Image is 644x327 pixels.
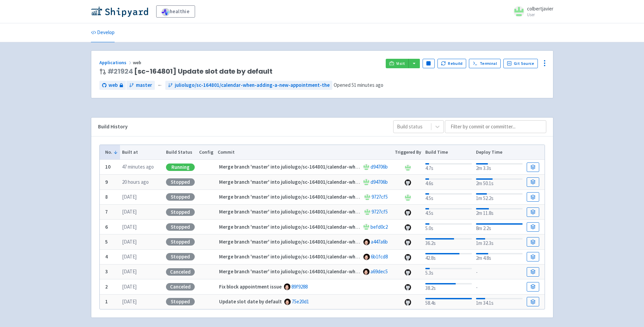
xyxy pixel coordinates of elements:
[105,194,108,200] b: 8
[166,163,195,171] div: Running
[120,145,164,160] th: Built at
[219,298,282,305] strong: Update slot date by default
[445,120,546,133] input: Filter by commit or committer...
[166,208,195,216] div: Stopped
[105,253,108,260] b: 4
[166,193,195,201] div: Stopped
[166,268,195,276] div: Canceled
[425,297,472,307] div: 58.4s
[509,6,553,17] a: colbertjavier User
[425,207,472,217] div: 4.5s
[122,253,137,260] time: [DATE]
[108,68,272,75] span: [sc-164801] Update slot date by default
[105,163,111,170] b: 10
[527,12,553,17] small: User
[122,194,137,200] time: [DATE]
[527,252,539,261] a: Build Details
[99,59,133,66] a: Applications
[166,223,195,231] div: Stopped
[197,145,216,160] th: Config
[476,252,522,262] div: 2m 4.8s
[425,162,472,172] div: 4.7s
[122,179,149,185] time: 20 hours ago
[109,81,118,89] span: web
[371,268,388,275] a: a69dec5
[527,237,539,247] a: Build Details
[371,238,388,245] a: a447a6b
[166,253,195,260] div: Stopped
[371,179,388,185] a: d94706b
[527,207,539,217] a: Build Details
[371,224,388,230] a: befd0c2
[158,81,163,89] span: ←
[476,192,522,202] div: 1m 52.2s
[291,283,308,290] a: 89f9288
[156,5,195,18] a: healthie
[166,283,195,291] div: Canceled
[396,61,405,66] span: Visit
[122,208,137,215] time: [DATE]
[425,252,472,262] div: 42.8s
[122,163,154,170] time: 47 minutes ago
[371,253,388,260] a: 6b1fcd8
[122,224,137,230] time: [DATE]
[219,238,436,245] strong: Merge branch 'master' into juliolugo/sc-164801/calendar-when-adding-a-new-appointment-the
[219,179,436,185] strong: Merge branch 'master' into juliolugo/sc-164801/calendar-when-adding-a-new-appointment-the
[108,67,133,76] a: #21924
[99,81,126,90] a: web
[476,267,522,276] div: -
[126,81,155,90] a: master
[476,222,522,232] div: 8m 2.2s
[105,283,108,290] b: 2
[105,238,108,245] b: 5
[122,238,137,245] time: [DATE]
[215,145,392,160] th: Commit
[122,268,137,275] time: [DATE]
[386,59,409,68] a: Visit
[425,192,472,202] div: 4.5s
[219,194,436,200] strong: Merge branch 'master' into juliolugo/sc-164801/calendar-when-adding-a-new-appointment-the
[503,59,538,68] a: Git Source
[527,177,539,187] a: Build Details
[372,194,388,200] a: 9727cf5
[166,178,195,186] div: Stopped
[352,82,383,88] time: 51 minutes ago
[91,6,148,17] img: Shipyard logo
[105,268,108,275] b: 3
[166,298,195,305] div: Stopped
[423,145,474,160] th: Build Time
[423,59,435,68] button: Pause
[98,123,382,131] div: Build History
[392,145,423,160] th: Triggered By
[371,163,388,170] a: d94706b
[219,163,436,170] strong: Merge branch 'master' into juliolugo/sc-164801/calendar-when-adding-a-new-appointment-the
[166,238,195,246] div: Stopped
[474,145,525,160] th: Deploy Time
[527,222,539,232] a: Build Details
[425,267,472,277] div: 5.3s
[219,208,436,215] strong: Merge branch 'master' into juliolugo/sc-164801/calendar-when-adding-a-new-appointment-the
[476,282,522,292] div: -
[219,283,282,290] strong: Fix block appointment issue
[476,237,522,247] div: 1m 32.3s
[219,268,436,275] strong: Merge branch 'master' into juliolugo/sc-164801/calendar-when-adding-a-new-appointment-the
[105,298,108,305] b: 1
[133,59,142,66] span: web
[527,282,539,292] a: Build Details
[527,192,539,202] a: Build Details
[219,253,436,260] strong: Merge branch 'master' into juliolugo/sc-164801/calendar-when-adding-a-new-appointment-the
[372,208,388,215] a: 9727cf5
[165,81,332,90] a: juliolugo/sc-164801/calendar-when-adding-a-new-appointment-the
[425,177,472,187] div: 4.6s
[469,59,500,68] a: Terminal
[425,222,472,232] div: 5.0s
[136,81,152,89] span: master
[476,177,522,187] div: 2m 50.1s
[175,81,330,89] span: juliolugo/sc-164801/calendar-when-adding-a-new-appointment-the
[425,282,472,292] div: 38.2s
[334,82,383,88] span: Opened
[527,297,539,306] a: Build Details
[476,162,522,172] div: 2m 3.3s
[122,283,137,290] time: [DATE]
[292,298,309,305] a: 75e20d1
